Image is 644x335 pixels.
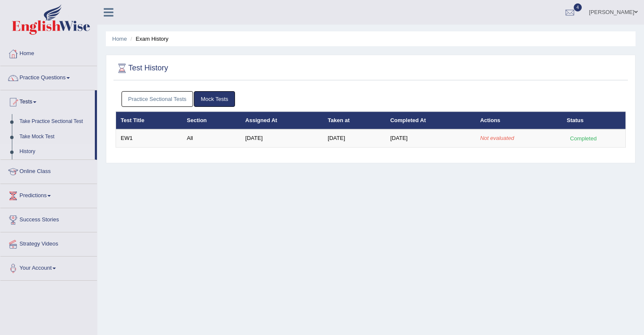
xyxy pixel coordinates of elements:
a: Online Class [0,160,97,181]
a: Your Account [0,257,97,278]
th: Actions [475,112,562,129]
a: History [16,144,95,159]
th: Completed At [386,112,475,129]
a: Predictions [0,184,97,205]
a: Home [0,42,97,63]
a: Practice Questions [0,66,97,87]
th: Status [562,112,626,129]
li: Exam History [128,35,169,43]
td: [DATE] [386,129,475,147]
th: Taken at [323,112,386,129]
th: Section [182,112,240,129]
th: Assigned At [240,112,323,129]
h2: Test History [116,62,168,75]
a: Tests [0,90,95,112]
td: All [182,129,240,147]
em: Not evaluated [480,135,514,141]
td: EW1 [116,129,182,147]
th: Test Title [116,112,182,129]
a: Success Stories [0,208,97,229]
a: Practice Sectional Tests [122,91,193,107]
a: Strategy Videos [0,232,97,254]
td: [DATE] [240,129,323,147]
a: Mock Tests [194,91,235,107]
a: Home [112,36,127,42]
span: 4 [574,3,582,11]
a: Take Practice Sectional Test [16,114,95,129]
a: Take Mock Test [16,129,95,145]
td: [DATE] [323,129,386,147]
div: Completed [567,134,600,143]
